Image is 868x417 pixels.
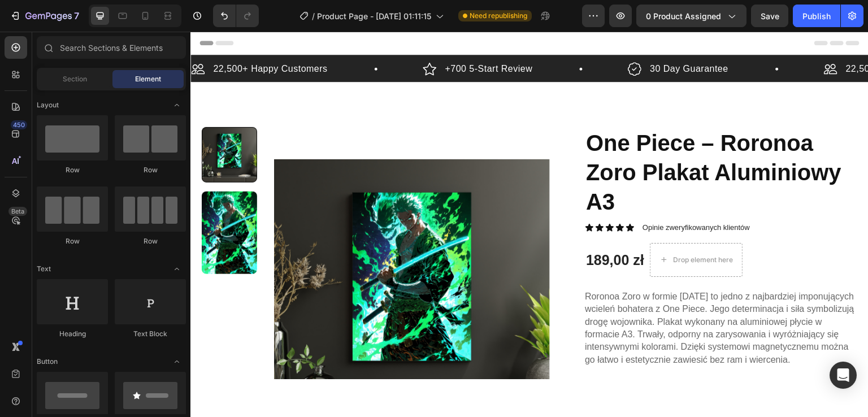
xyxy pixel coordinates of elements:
button: 0 product assigned [636,5,747,27]
p: Opinie zweryfikowanych klientów [452,192,559,201]
span: Need republishing [470,11,527,21]
div: Rich Text Editor. Editing area: main [451,190,561,202]
div: 450 [11,120,27,129]
div: Beta [8,207,27,216]
span: 0 product assigned [646,10,721,22]
div: Publish [802,10,831,22]
div: Heading [37,329,108,339]
span: Toggle open [168,96,186,114]
iframe: Design area [190,32,868,379]
span: Layout [37,100,59,110]
div: Row [37,236,108,246]
span: Text [37,264,51,274]
p: 22,500+ Happy Customers [656,31,770,44]
div: Drop element here [483,224,542,233]
input: Search Sections & Elements [37,36,186,59]
button: Save [751,5,788,27]
div: Row [115,236,186,246]
div: Row [37,165,108,175]
div: Row [115,165,186,175]
span: Section [63,74,87,84]
span: Save [761,11,779,21]
button: 7 [5,5,84,27]
h1: One Piece – Roronoa Zoro Plakat Aluminiowy A3 [394,95,667,186]
span: Product Page - [DATE] 01:11:15 [317,10,431,22]
span: Toggle open [168,353,186,371]
div: Text Block [115,329,186,339]
div: Open Intercom Messenger [830,362,857,389]
span: Toggle open [168,260,186,278]
div: Undo/Redo [213,5,259,27]
div: 189,00 zł [394,218,455,239]
span: / [312,10,315,22]
span: Button [37,357,58,367]
span: Element [135,74,161,84]
p: 7 [74,9,79,23]
span: Roronoa Zoro w formie [DATE] to jedno z najbardziej imponujących wcieleń bohatera z One Piece. Je... [394,260,664,333]
button: Publish [793,5,840,27]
